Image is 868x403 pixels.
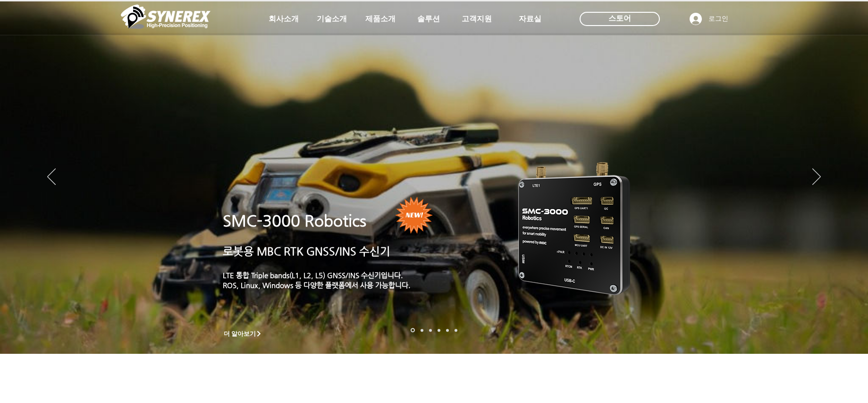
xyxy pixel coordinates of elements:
[705,14,732,24] span: 로그인
[308,9,355,28] a: 기술소개
[405,9,452,28] a: 솔루션
[455,329,457,332] a: 정밀농업
[683,10,735,28] button: 로그인
[411,328,415,333] a: 로봇- SMC 2000
[438,329,440,332] a: 자율주행
[580,12,660,26] div: 스토어
[421,329,423,332] a: 드론 8 - SMC 2000
[505,148,644,307] img: KakaoTalk_20241224_155801212.png
[812,168,821,186] button: 다음
[446,329,449,332] a: 로봇
[223,245,390,257] a: 로봇용 MBC RTK GNSS/INS 수신기
[317,14,347,24] span: 기술소개
[269,14,299,24] span: 회사소개
[462,14,492,24] span: 고객지원
[224,330,256,338] span: 더 알아보기
[408,328,460,333] nav: 슬라이드
[47,168,56,186] button: 이전
[417,14,440,24] span: 솔루션
[506,9,554,28] a: 자료실
[357,9,404,28] a: 제품소개
[219,328,267,340] a: 더 알아보기
[121,2,211,31] img: 씨너렉스_White_simbol_대지 1.png
[223,271,403,279] a: LTE 통합 Triple bands(L1, L2, L5) GNSS/INS 수신기입니다.
[365,14,396,24] span: 제품소개
[260,9,307,28] a: 회사소개
[223,212,366,230] a: SMC-3000 Robotics
[453,9,500,28] a: 고객지원
[608,13,631,24] span: 스토어
[223,281,411,289] a: ROS, Linux, Windows 등 다양한 플랫폼에서 사용 가능합니다.
[429,329,432,332] a: 측량 IoT
[519,14,541,24] span: 자료실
